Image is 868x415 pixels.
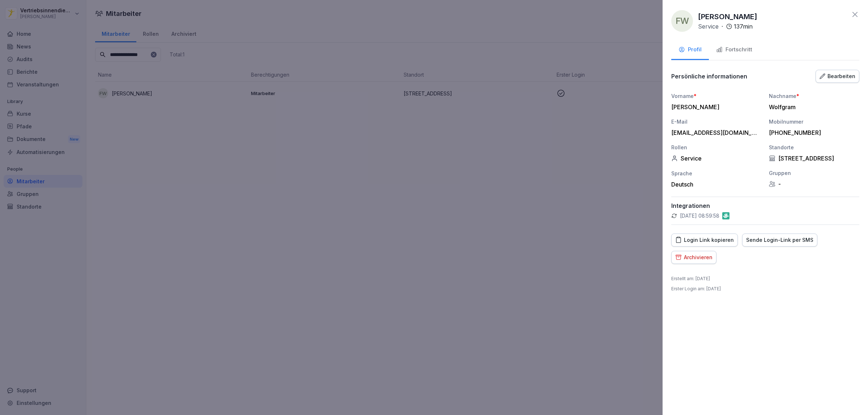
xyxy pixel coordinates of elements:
p: [PERSON_NAME] [698,11,757,22]
div: Nachname [769,92,859,100]
div: FW [671,10,693,32]
button: Sende Login-Link per SMS [742,234,817,247]
p: Service [698,22,719,31]
div: [EMAIL_ADDRESS][DOMAIN_NAME] [671,129,758,136]
div: Deutsch [671,181,762,188]
div: Fortschritt [716,46,752,54]
p: Persönliche informationen [671,73,747,80]
div: Wolfgram [769,103,856,111]
div: Standorte [769,144,859,151]
div: [PHONE_NUMBER] [769,129,856,136]
p: [DATE] 08:59:58 [680,212,719,219]
div: Vorname [671,92,762,100]
button: Login Link kopieren [671,234,738,247]
p: Erstellt am : [DATE] [671,275,710,282]
div: E-Mail [671,118,762,125]
div: Gruppen [769,169,859,177]
img: gastromatic.png [722,212,729,219]
p: Erster Login am : [DATE] [671,286,721,292]
p: 137 min [734,22,753,31]
div: Archivieren [675,253,712,261]
button: Fortschritt [709,40,759,60]
div: - [769,180,859,188]
div: Mobilnummer [769,118,859,125]
div: · [698,22,753,31]
div: [STREET_ADDRESS] [769,155,859,162]
div: Profil [678,46,702,54]
button: Bearbeiten [816,70,859,83]
div: [PERSON_NAME] [671,103,758,111]
div: Service [671,155,762,162]
div: Rollen [671,144,762,151]
div: Sprache [671,170,762,177]
div: Sende Login-Link per SMS [746,236,813,244]
div: Bearbeiten [820,72,855,80]
button: Archivieren [671,251,716,264]
button: Profil [671,40,709,60]
div: Login Link kopieren [675,236,734,244]
p: Integrationen [671,202,859,209]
